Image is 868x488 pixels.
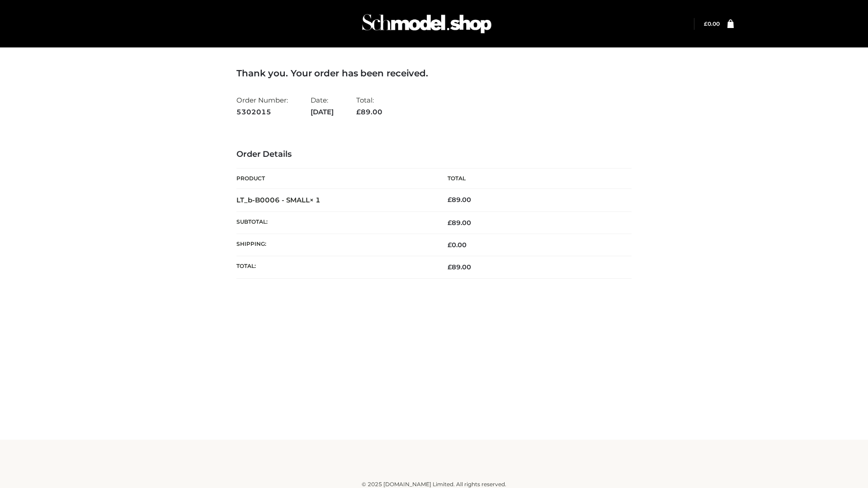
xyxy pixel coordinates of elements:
li: Total: [356,92,382,120]
th: Shipping: [236,234,434,256]
strong: 5302015 [236,106,288,118]
span: £ [448,196,452,204]
span: £ [448,241,452,249]
span: £ [356,108,361,116]
h3: Order Details [236,150,632,160]
span: £ [448,219,452,227]
h3: Thank you. Your order has been received. [236,68,632,79]
span: 89.00 [448,263,471,271]
th: Product [236,169,434,189]
bdi: 0.00 [448,241,467,249]
img: Schmodel Admin 964 [359,6,495,42]
bdi: 0.00 [704,20,720,27]
a: £0.00 [704,20,720,27]
th: Total [434,169,632,189]
li: Date: [311,92,334,120]
li: Order Number: [236,92,288,120]
th: Total: [236,256,434,278]
strong: × 1 [310,196,321,204]
strong: [DATE] [311,106,334,118]
bdi: 89.00 [448,196,471,204]
span: £ [704,20,708,27]
strong: LT_b-B0006 - SMALL [236,196,321,204]
span: £ [448,263,452,271]
span: 89.00 [356,108,382,116]
span: 89.00 [448,219,471,227]
th: Subtotal: [236,211,434,234]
